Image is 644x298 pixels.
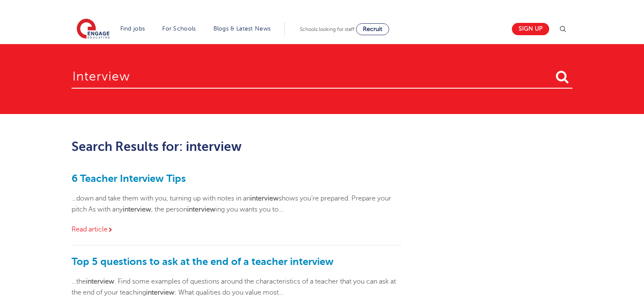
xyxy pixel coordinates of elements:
span: Schools looking for staff [300,26,354,32]
img: Engage Education [77,19,110,40]
a: Find jobs [120,25,145,32]
strong: interview [86,278,114,285]
strong: interview [187,206,216,213]
span: …the . Find some examples of questions around the characteristics of a teacher that you can ask a... [72,278,396,296]
input: Search for: [72,61,572,89]
strong: interview [123,206,151,213]
a: For Schools [162,25,196,32]
span: …down and take them with you, turning up with notes in an shows you’re prepared. Prepare your pit... [72,195,391,213]
h2: Search Results for: interview [72,139,401,154]
a: Sign up [512,23,549,35]
span: Recruit [363,26,382,32]
a: Recruit [356,23,389,35]
a: Read article [72,226,113,233]
strong: interview [250,195,279,202]
a: Top 5 questions to ask at the end of a teacher interview [72,256,334,267]
a: Blogs & Latest News [213,25,271,32]
a: 6 Teacher Interview Tips [72,173,186,184]
strong: interview [146,289,174,296]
